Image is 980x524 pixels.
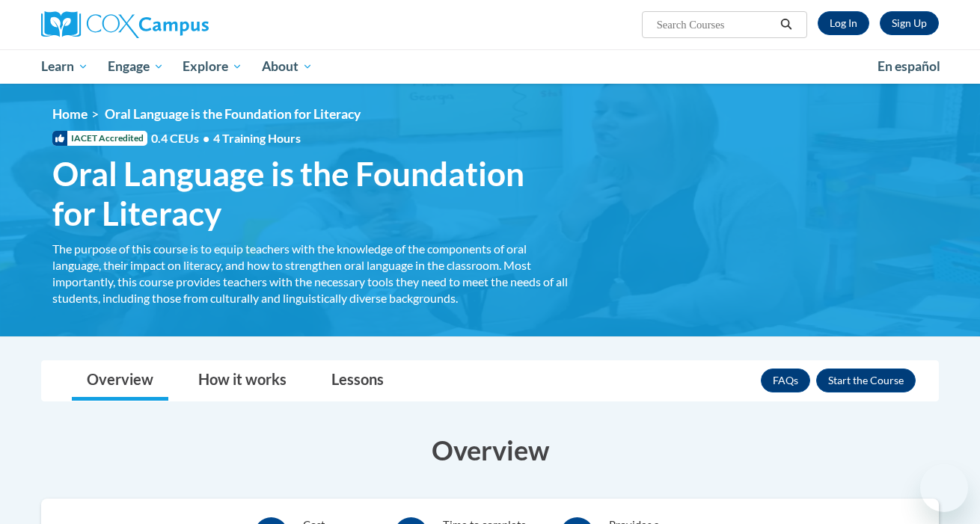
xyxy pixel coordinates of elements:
[19,49,961,84] div: Main menu
[761,369,810,392] a: FAQs
[183,58,242,75] span: Explore
[52,106,88,122] a: Home
[818,11,869,35] a: Log In
[183,361,301,401] a: How it works
[775,16,797,34] button: Search
[52,131,147,146] span: IACET Accredited
[105,106,361,122] span: Oral Language is the Foundation for Literacy
[41,11,209,38] img: Cox Campus
[868,51,950,82] a: En español
[41,431,939,469] h3: Overview
[31,49,98,84] a: Learn
[173,49,252,84] a: Explore
[816,369,916,392] button: Enroll
[203,131,209,145] span: •
[41,11,325,38] a: Cox Campus
[213,131,301,145] span: 4 Training Hours
[878,58,940,74] span: En español
[655,16,775,34] input: Search Courses
[52,154,569,233] span: Oral Language is the Foundation for Literacy
[41,58,88,75] span: Learn
[72,361,168,401] a: Overview
[316,361,399,401] a: Lessons
[920,464,968,512] iframe: Button to launch messaging window
[151,130,301,147] span: 0.4 CEUs
[52,241,569,306] div: The purpose of this course is to equip teachers with the knowledge of the components of oral lang...
[880,11,939,35] a: Register
[98,49,174,84] a: Engage
[108,58,164,75] span: Engage
[262,58,313,75] span: About
[252,49,322,84] a: About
